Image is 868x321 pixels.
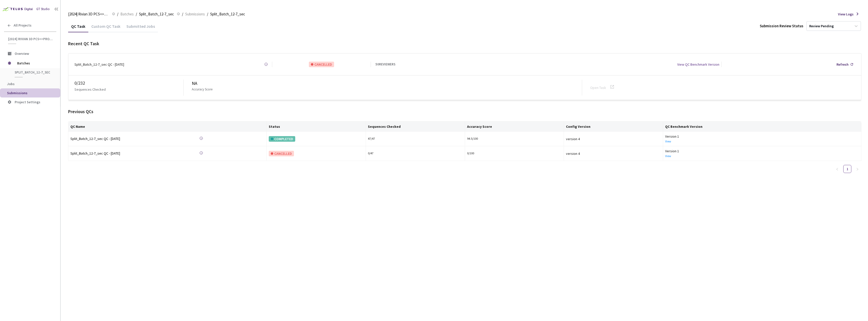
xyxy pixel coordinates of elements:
[836,168,839,171] span: left
[833,165,841,173] button: left
[15,51,29,56] span: Overview
[88,24,123,32] div: Custom QC Task
[467,151,562,156] div: 0/100
[375,62,395,67] div: 50 REVIEWERS
[74,80,183,87] div: 0 / 232
[368,151,463,156] div: 0 / 47
[677,62,719,67] div: View QC Benchmark Version
[269,151,294,156] div: CANCELLED
[68,11,109,17] span: [2024] Rivian 3D PCS<>Production
[185,11,205,17] span: Submissions
[74,62,124,67] div: Split_Batch_12-7_sec QC - [DATE]
[117,11,118,17] li: /
[760,23,803,29] div: Submission Review Status
[68,108,861,115] div: Previous QCs
[182,11,183,17] li: /
[74,87,106,92] p: Sequences Checked
[70,136,141,142] a: Split_Batch_12-7_sec QC - [DATE]
[843,165,851,173] li: 1
[467,136,562,141] div: 94.5/100
[838,11,854,17] span: View Logs
[856,168,859,171] span: right
[665,148,859,154] div: Version 1
[809,24,834,29] div: Review Pending
[309,62,334,67] div: CANCELLED
[68,40,861,47] div: Recent QC Task
[120,11,134,17] span: Batches
[663,121,861,132] th: QC Benchmark Version
[366,121,465,132] th: Sequences Checked
[15,70,52,75] span: Split_Batch_12-7_sec
[665,139,671,143] a: View
[192,87,212,92] p: Accuracy Score
[139,11,174,17] span: Split_Batch_12-7_sec
[184,11,206,17] a: Submissions
[123,24,158,32] div: Submitted Jobs
[836,62,849,67] div: Refresh
[8,37,53,41] span: [2024] Rivian 3D PCS<>Production
[70,151,141,156] div: Split_Batch_12-7_sec QC - [DATE]
[665,154,671,158] a: View
[136,11,137,17] li: /
[665,134,859,139] div: Version 1
[853,165,861,173] button: right
[590,85,606,90] a: Open Task
[564,121,663,132] th: Config Version
[566,151,661,156] div: version 4
[68,121,267,132] th: QC Name
[7,82,15,86] span: Jobs
[36,7,50,12] div: GT Studio
[269,136,295,142] div: COMPLETED
[15,100,40,104] span: Project Settings
[210,11,245,17] span: Split_Batch_12-7_sec
[833,165,841,173] li: Previous Page
[207,11,208,17] li: /
[17,58,52,68] span: Batches
[267,121,366,132] th: Status
[566,136,661,142] div: version 4
[119,11,135,17] a: Batches
[853,165,861,173] li: Next Page
[465,121,564,132] th: Accuracy Score
[14,23,32,28] span: All Projects
[368,136,463,141] div: 47 / 47
[7,91,28,95] span: Submissions
[192,80,582,87] div: NA
[68,24,88,32] div: QC Task
[844,165,851,173] a: 1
